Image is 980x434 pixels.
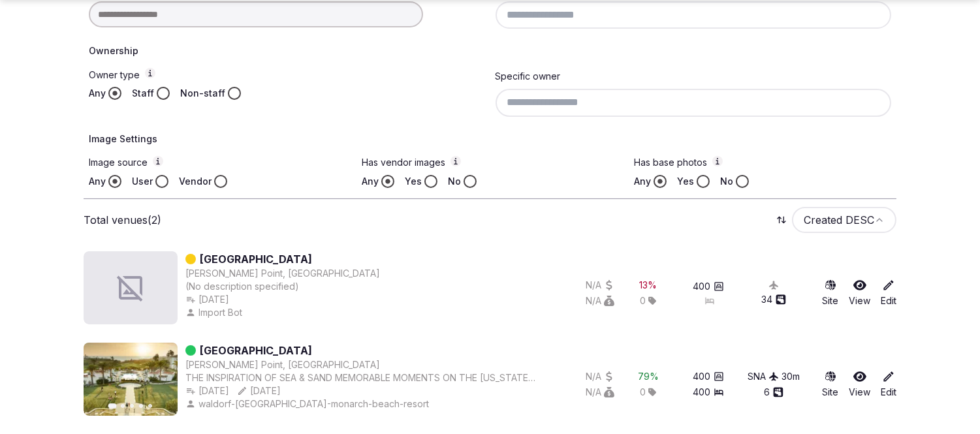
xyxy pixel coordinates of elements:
[822,279,838,307] a: Site
[130,404,134,408] button: Go to slide 3
[782,370,800,383] button: 30m
[179,175,212,188] label: Vendor
[677,175,694,188] label: Yes
[108,403,117,409] button: Go to slide 1
[405,175,422,188] label: Yes
[638,370,659,383] div: 79 %
[693,280,724,293] button: 400
[762,293,786,306] button: 34
[693,370,724,383] button: 400
[148,404,152,408] button: Go to slide 5
[693,386,724,399] button: 400
[185,397,432,411] button: waldorf-[GEOGRAPHIC_DATA]-monarch-beach-resort
[89,132,891,146] h4: Image Settings
[200,251,312,267] a: [GEOGRAPHIC_DATA]
[881,370,896,399] a: Edit
[634,175,651,188] label: Any
[634,156,891,170] label: Has base photos
[185,371,539,384] div: THE INSPIRATION OF SEA & SAND MEMORABLE MOMENTS ON THE [US_STATE] COAST [GEOGRAPHIC_DATA], former...
[586,370,614,383] button: N/A
[200,343,312,358] a: [GEOGRAPHIC_DATA]
[132,175,153,188] label: User
[849,279,870,307] a: View
[132,87,154,100] label: Staff
[638,370,659,383] button: 79%
[185,384,229,397] button: [DATE]
[84,343,178,416] img: Featured image for Waldorf Astoria Monarch Beach Resort & Club
[693,370,711,383] span: 400
[145,68,155,78] button: Owner type
[180,87,225,100] label: Non-staff
[89,44,891,57] h4: Ownership
[720,175,733,188] label: No
[185,306,245,319] button: Import Bot
[496,70,561,82] label: Specific owner
[712,156,723,166] button: Has base photos
[450,156,461,166] button: Has vendor images
[84,213,161,227] p: Total venues (2)
[748,370,779,383] button: SNA
[89,175,106,188] label: Any
[185,293,229,306] button: [DATE]
[881,279,896,307] a: Edit
[121,404,125,408] button: Go to slide 2
[640,279,657,292] div: 13 %
[782,370,800,383] div: 30 m
[586,386,614,399] button: N/A
[362,175,379,188] label: Any
[822,370,838,399] a: Site
[448,175,461,188] label: No
[693,386,711,399] span: 400
[89,68,485,82] label: Owner type
[640,386,646,399] span: 0
[139,404,143,408] button: Go to slide 4
[362,156,619,170] label: Has vendor images
[185,280,380,293] div: (No description specified)
[237,384,281,397] button: [DATE]
[640,294,646,307] span: 0
[765,386,783,399] button: 6
[693,280,711,293] span: 400
[640,279,657,292] button: 13%
[586,279,614,292] button: N/A
[185,267,380,280] button: [PERSON_NAME] Point, [GEOGRAPHIC_DATA]
[89,156,346,170] label: Image source
[849,370,870,399] a: View
[89,87,106,100] label: Any
[586,294,614,307] button: N/A
[153,156,163,166] button: Image source
[185,358,380,371] button: [PERSON_NAME] Point, [GEOGRAPHIC_DATA]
